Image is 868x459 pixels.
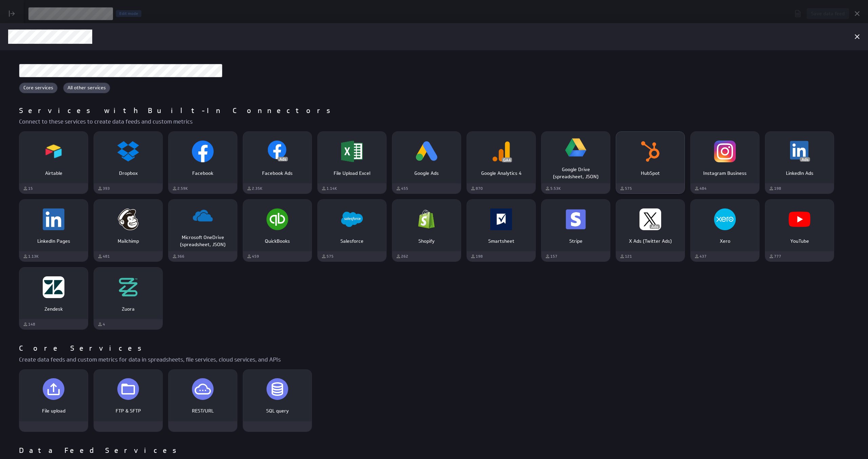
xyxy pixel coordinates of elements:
span: 575 [625,186,632,191]
span: 870 [476,186,483,191]
span: 262 [401,254,408,259]
div: Used by 575 customers [321,254,334,259]
div: Used by 121 customers [619,254,632,259]
div: Used by 459 customers [246,254,259,259]
div: YouTube [765,199,834,262]
span: 121 [625,254,632,259]
div: REST/URL [168,369,237,432]
div: HubSpot [616,131,685,194]
p: Core Services [19,343,148,354]
span: 198 [774,186,781,191]
img: image7114667537295097211.png [789,208,810,230]
div: FTP & SFTP [94,369,163,432]
p: Shopify [399,238,454,245]
div: Smartsheet [467,199,536,262]
img: image4311023796963959761.png [117,141,139,162]
img: image9156438501376889142.png [43,141,64,162]
div: Instagram Business [690,131,759,194]
p: Smartsheet [474,238,528,245]
div: SQL query [243,369,312,432]
p: File upload [26,407,81,415]
div: Facebook Ads [243,131,312,194]
span: 481 [103,254,110,259]
span: 1.14K [327,186,337,191]
img: image3155776258136118639.png [714,208,736,230]
div: Google Ads [392,131,461,194]
p: LinkedIn Ads [772,170,827,177]
span: 575 [327,254,334,259]
span: Core services [19,84,57,91]
div: Used by 393 customers [97,186,110,191]
div: Used by 481 customers [97,254,110,259]
div: Used by 484 customers [694,186,707,191]
p: X Ads (Twitter Ads) [623,238,677,245]
p: SQL query [250,407,304,415]
p: Services with Built-In Connectors [19,106,337,116]
div: Stripe [541,199,610,262]
p: FTP & SFTP [101,407,155,415]
div: Google Analytics 4 [467,131,536,194]
div: File Upload Excel [317,131,387,194]
p: Mailchimp [101,238,155,245]
img: image2139931164255356453.png [565,208,587,230]
div: Used by 2,586 customers [172,186,188,191]
img: image363714890803161923.png [43,276,64,298]
p: Microsoft OneDrive (spreadsheet, JSON) [176,234,230,248]
div: Google Drive (spreadsheet, JSON) [541,131,610,194]
span: 455 [401,186,408,191]
span: 15 [28,186,33,191]
div: X Ads (Twitter Ads) [616,199,685,262]
p: Dropbox [101,170,155,177]
div: Facebook [168,131,237,194]
div: Used by 148 customers [23,322,35,327]
span: 1.13K [28,254,39,259]
div: Used by 575 customers [619,186,632,191]
div: Shopify [392,199,461,262]
p: Instagram Business [698,170,752,177]
div: Used by 262 customers [396,254,408,259]
img: image5502353411254158712.png [267,208,288,230]
img: image2754833655435752804.png [267,141,288,162]
img: image1858912082062294012.png [789,141,810,162]
img: image1629079199996430842.png [117,208,139,230]
span: 484 [699,186,707,191]
p: Google Ads [399,170,454,177]
div: File upload [19,369,88,432]
div: Used by 2,345 customers [246,186,262,191]
p: Salesforce [325,238,379,245]
img: image6723068961370721886.png [639,208,661,230]
div: Used by 870 customers [470,186,483,191]
p: Create data feeds and custom metrics for data in spreadsheets, file services, cloud services, and... [19,355,854,364]
div: Used by 455 customers [396,186,408,191]
div: Zuora [94,267,163,330]
img: image1927158031853539236.png [43,208,64,230]
p: Zendesk [26,306,81,313]
p: File Upload Excel [325,170,379,177]
img: image6502031566950861830.png [490,141,512,162]
div: Used by 1,135 customers [321,186,337,191]
div: Used by 437 customers [694,254,707,259]
span: 393 [103,186,110,191]
span: 157 [550,254,557,259]
div: Used by 1,134 customers [23,254,39,259]
p: Stripe [549,238,603,245]
div: Zendesk [19,267,88,330]
span: 777 [774,254,781,259]
p: Facebook Ads [250,170,304,177]
div: Airtable [19,131,88,194]
div: Cancel [851,31,863,42]
span: 148 [28,322,35,327]
p: YouTube [772,238,827,245]
p: Xero [698,238,752,245]
span: 459 [252,254,259,259]
span: 2.35K [252,186,262,191]
div: QuickBooks [243,199,312,262]
p: HubSpot [623,170,677,177]
p: Connect to these services to create data feeds and custom metrics [19,117,854,126]
p: Google Analytics 4 [474,170,528,177]
div: Microsoft OneDrive (spreadsheet, JSON) [168,199,237,262]
div: Used by 777 customers [769,254,781,259]
span: 5.53K [550,186,561,191]
span: 2.59K [177,186,188,191]
div: Used by 198 customers [769,186,781,191]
